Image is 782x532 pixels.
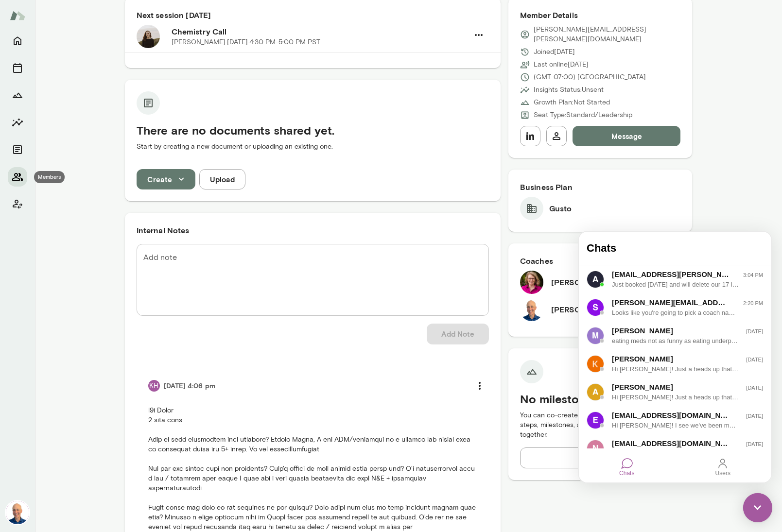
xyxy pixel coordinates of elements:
[10,6,25,25] img: Mento
[520,271,543,294] img: Trina Mays
[8,123,25,141] img: https://mento-space.nyc3.digitaloceanspaces.com/profiles/cln3fkxi1000r0rrt18qg8x3a.png
[150,182,184,187] span: [DATE]
[520,447,681,468] button: Start
[8,180,25,197] img: data:image/png;base64,iVBORw0KGgoAAAANSUhEUgAAAMgAAADICAYAAACtWK6eAAAAAXNSR0IArs4c6QAABwpJREFUeF7...
[33,94,150,104] div: [PERSON_NAME]
[33,178,150,189] div: [EMAIL_ADDRESS][DOMAIN_NAME]
[534,98,610,107] p: Growth Plan: Not Started
[520,181,681,193] h6: Business Plan
[33,76,160,86] div: Looks like you're going to pick a coach named [PERSON_NAME]! You can use this link to set up time...
[150,69,184,74] span: 2:20 PM
[520,298,543,321] img: Mark Lazen
[137,169,195,189] button: Create
[42,226,54,238] div: Chats
[551,276,617,288] h6: [PERSON_NAME]
[549,203,572,214] h6: Gusto
[138,226,150,238] div: Users
[40,238,55,244] div: Chats
[573,126,681,146] button: Message
[8,67,25,85] img: data:image/png;base64,iVBORw0KGgoAAAANSUhEUgAAAMgAAADICAYAAACtWK6eAAAAAXNSR0IArs4c6QAAD3hJREFUeF7...
[8,39,25,56] img: data:image/png;base64,iVBORw0KGgoAAAANSUhEUgAAAMgAAADICAYAAACtWK6eAAAAAXNSR0IArs4c6QAADi9JREFUeF7...
[469,376,490,396] button: more
[150,97,184,103] span: [DATE]
[520,9,681,21] h6: Member Details
[33,161,160,171] div: Hi [PERSON_NAME]! Just a heads up that I will be on vacation for our scheduled 9/15 session. I en...
[150,41,184,46] span: 3:04 PM
[137,142,489,152] p: Start by creating a new document or uploading an existing one.
[33,150,150,161] div: [PERSON_NAME]
[137,238,152,244] div: Users
[551,304,617,315] h6: [PERSON_NAME]
[33,48,160,58] div: Just booked [DATE] and will delete our 17 invite. Thank you!
[33,189,160,199] div: Hi [PERSON_NAME]! I see we've been matched to have a chemistry call. You can use this link to sch...
[534,25,681,44] p: [PERSON_NAME][EMAIL_ADDRESS][PERSON_NAME][DOMAIN_NAME]
[137,122,489,138] h5: There are no documents shared yet.
[8,140,27,159] button: Documents
[534,72,646,82] p: (GMT-07:00) [GEOGRAPHIC_DATA]
[520,255,681,267] h6: Coaches
[534,110,632,120] p: Seat Type: Standard/Leadership
[137,224,489,236] h6: Internal Notes
[150,125,184,131] span: [DATE]
[8,167,27,187] button: Members
[148,380,160,392] div: KH
[172,37,320,47] p: [PERSON_NAME] · [DATE] · 4:30 PM-5:00 PM PST
[8,10,184,23] h4: Chats
[6,501,29,524] img: Mark Lazen
[199,169,245,189] button: Upload
[33,206,150,217] div: [EMAIL_ADDRESS][DOMAIN_NAME]
[8,113,27,132] button: Insights
[8,31,27,51] button: Home
[8,58,27,78] button: Sessions
[534,85,604,95] p: Insights Status: Unsent
[8,194,27,214] button: Client app
[33,37,150,48] div: [EMAIL_ADDRESS][PERSON_NAME][DOMAIN_NAME]
[8,152,25,169] img: data:image/png;base64,iVBORw0KGgoAAAANSUhEUgAAAMgAAADICAYAAACtWK6eAAAAAXNSR0IArs4c6QAADflJREFUeF7...
[33,66,150,76] div: [PERSON_NAME][EMAIL_ADDRESS][PERSON_NAME][DOMAIN_NAME]
[150,154,184,159] span: [DATE]
[33,104,160,114] div: eating meds not as funny as eating underpants (which our dog used to do). Glad he's ok
[164,381,215,391] h6: [DATE] 4:06 pm
[8,86,27,105] button: Growth Plan
[150,210,184,215] span: [DATE]
[520,411,681,440] p: You can co-create the growth plan by adding steps, milestones, and work through things together.
[33,122,150,133] div: [PERSON_NAME]
[8,95,25,113] img: data:image/png;base64,iVBORw0KGgoAAAANSUhEUgAAAMgAAADICAYAAACtWK6eAAAAAXNSR0IArs4c6QAADkVJREFUeF7...
[534,47,575,57] p: Joined [DATE]
[137,9,489,21] h6: Next session [DATE]
[172,26,469,37] h6: Chemistry Call
[520,391,681,407] h5: No milestones in the works
[33,133,160,142] div: Hi [PERSON_NAME]! Just a heads up that I will be on vacation for our scheduled 9/15 session. I en...
[8,208,25,225] img: data:image/png;base64,iVBORw0KGgoAAAANSUhEUgAAAMgAAADICAYAAACtWK6eAAAAAXNSR0IArs4c6QAAC0lJREFUeF7...
[534,60,589,69] p: Last online [DATE]
[34,171,65,183] div: Members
